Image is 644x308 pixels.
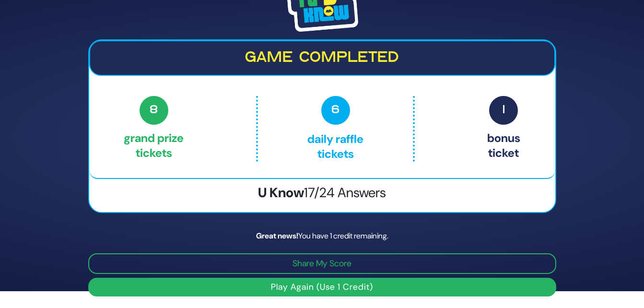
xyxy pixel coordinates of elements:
[88,253,556,274] button: Share My Score
[256,231,298,241] strong: Great news!
[321,96,350,125] span: 6
[98,49,547,67] h2: Game completed
[487,96,520,161] p: Bonus ticket
[304,184,386,201] span: 17/24 Answers
[88,278,556,296] button: Play Again (Use 1 Credit)
[89,185,555,201] h3: U Know
[489,96,518,125] span: 1
[140,96,168,125] span: 8
[124,96,184,161] p: Grand Prize tickets
[88,230,556,242] div: You have 1 credit remaining.
[278,96,392,161] p: Daily Raffle tickets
